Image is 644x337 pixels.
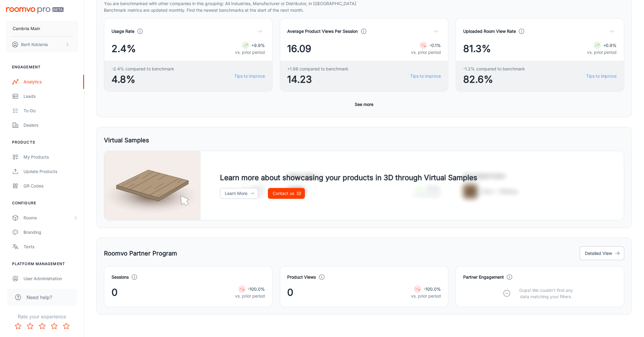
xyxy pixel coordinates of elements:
[21,41,48,48] p: Berit Kobienia
[463,28,516,35] h4: Uploaded Room View Rate
[60,320,72,332] button: Rate 5 star
[220,172,477,183] h4: Learn more about showcasing your products in 3D through Virtual Samples
[220,188,258,199] a: Learn More
[112,285,118,300] span: 0
[6,7,64,14] img: Roomvo PRO Beta
[424,286,441,292] strong: -100.0%
[580,246,624,260] button: Detailed View
[24,168,78,175] div: Update Products
[252,43,265,48] strong: +9.9%
[287,72,349,87] span: 14.23
[112,72,174,87] span: 4.8%
[463,42,491,56] span: 81.3%
[24,320,36,332] button: Rate 2 star
[12,320,24,332] button: Rate 1 star
[24,275,78,282] div: User Administration
[6,37,78,52] button: Berit Kobienia
[463,274,504,280] h4: Partner Engagement
[24,215,73,221] div: Rooms
[411,293,441,299] p: vs. prior period
[112,42,136,56] span: 2.4%
[6,21,78,36] button: Cambria Main
[24,243,78,250] div: Texts
[24,79,78,85] div: Analytics
[287,28,358,35] h4: Average Product Views Per Session
[235,293,265,299] p: vs. prior period
[587,49,617,56] p: vs. prior period
[24,107,78,114] div: To-do
[410,73,441,79] a: Tips to improve
[104,0,624,7] p: You are benchmarked with other companies in this grouping: All Industries, Manufacturer or Distri...
[24,183,78,189] div: QR Codes
[24,229,78,236] div: Branding
[235,49,265,56] p: vs. prior period
[104,7,624,14] p: Benchmark metrics are updated monthly. Find the newest benchmarks at the start of the next month.
[27,294,52,301] span: Need help?
[104,249,177,258] h5: Roomvo Partner Program
[603,43,617,48] strong: +0.9%
[48,320,60,332] button: Rate 4 star
[24,154,78,160] div: My Products
[411,49,441,56] p: vs. prior period
[463,66,525,72] span: -1.2% compared to benchmark
[36,320,48,332] button: Rate 3 star
[463,72,525,87] span: 82.6%
[112,28,134,35] h4: Usage Rate
[248,286,265,292] strong: -100.0%
[586,73,617,79] a: Tips to improve
[104,136,149,145] h5: Virtual Samples
[287,285,294,300] span: 0
[287,42,312,56] span: 16.09
[287,274,316,280] h4: Product Views
[287,66,349,72] span: +1.86 compared to benchmark
[268,188,305,199] a: Contact us
[5,313,79,320] p: Rate your experience
[429,43,441,48] strong: -0.1%
[112,66,174,72] span: -2.4% compared to benchmark
[24,93,78,100] div: Leads
[353,99,376,110] button: See more
[112,274,129,280] h4: Sessions
[13,25,40,32] p: Cambria Main
[515,287,577,300] p: Oops! We couldn’t find any data matching your filters.
[234,73,265,79] a: Tips to improve
[24,122,78,128] div: Dealers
